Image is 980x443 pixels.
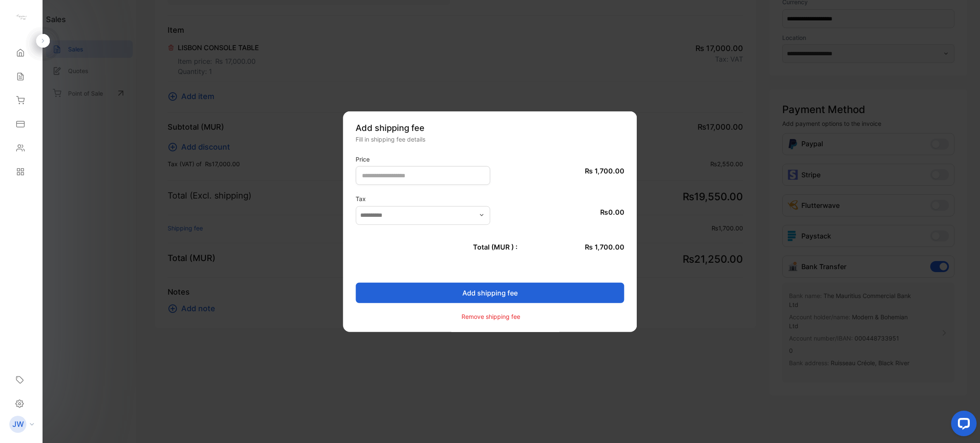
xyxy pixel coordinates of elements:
[356,122,624,134] p: Add shipping fee
[473,241,518,252] p: Total (MUR ) :
[585,166,624,175] span: ₨ 1,700.00
[356,194,490,203] label: Tax
[944,407,980,443] iframe: LiveChat chat widget
[12,419,24,430] p: JW
[356,282,624,303] button: Add shipping fee
[356,135,624,144] div: Fill in shipping fee details
[600,207,624,217] div: ₨ 0.00
[462,312,520,321] p: Remove shipping fee
[585,242,624,251] span: ₨ 1,700.00
[356,155,490,164] label: Price
[15,11,28,24] img: logo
